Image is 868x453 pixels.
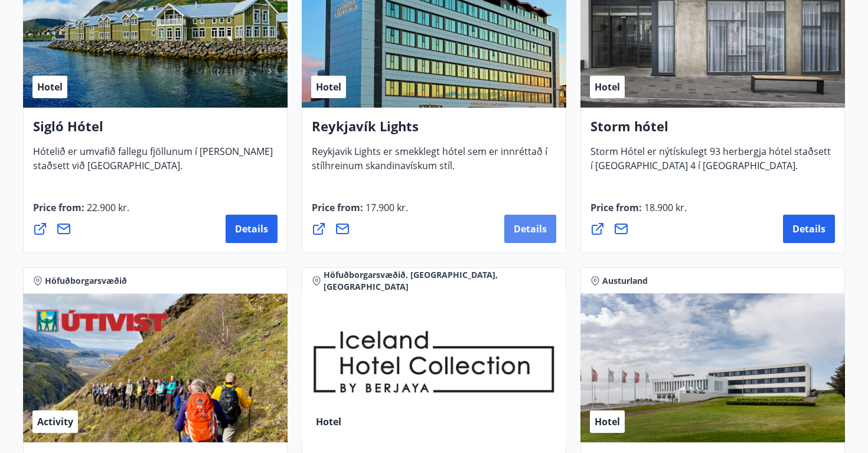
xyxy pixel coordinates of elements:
[590,201,687,224] span: Price from :
[37,80,63,93] span: Hotel
[316,80,341,93] span: Hotel
[33,201,129,224] span: Price from :
[226,215,278,243] button: Details
[45,275,127,287] span: Höfuðborgarsvæðið
[235,222,268,235] span: Details
[595,80,620,93] span: Hotel
[316,415,341,428] span: Hotel
[312,117,556,144] h4: Reykjavík Lights
[792,222,825,235] span: Details
[33,117,278,144] h4: Sigló Hótel
[504,215,556,243] button: Details
[312,145,547,182] span: Reykjavik Lights er smekklegt hótel sem er innréttað í stílhreinum skandinavískum stíl.
[590,117,835,144] h4: Storm hótel
[514,222,547,235] span: Details
[363,201,408,214] span: 17.900 kr.
[37,415,73,428] span: Activity
[324,269,556,293] span: Höfuðborgarsvæðið, [GEOGRAPHIC_DATA], [GEOGRAPHIC_DATA]
[642,201,687,214] span: 18.900 kr.
[595,415,620,428] span: Hotel
[590,145,831,182] span: Storm Hótel er nýtískulegt 93 herbergja hótel staðsett í [GEOGRAPHIC_DATA] 4 í [GEOGRAPHIC_DATA].
[783,215,835,243] button: Details
[33,145,273,182] span: Hótelið er umvafið fallegu fjöllunum í [PERSON_NAME] staðsett við [GEOGRAPHIC_DATA].
[312,201,408,224] span: Price from :
[84,201,129,214] span: 22.900 kr.
[602,275,648,287] span: Austurland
